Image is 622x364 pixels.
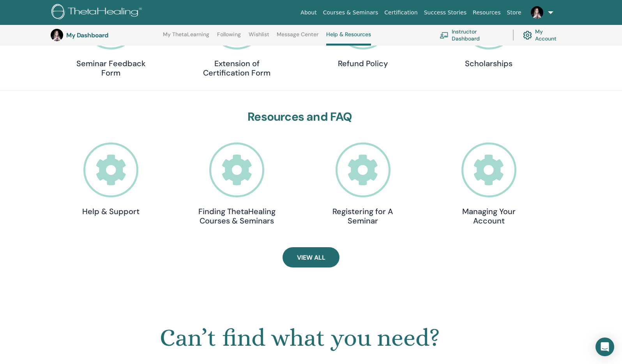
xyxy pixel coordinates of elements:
h4: Registering for A Seminar [324,207,402,225]
a: Message Center [277,31,318,44]
a: Courses & Seminars [320,5,382,20]
h4: Refund Policy [324,59,402,68]
a: Registering for A Seminar [324,142,402,225]
h4: Seminar Feedback Form [72,59,150,77]
a: Success Stories [421,5,470,20]
h4: Extension of Certification Form [198,59,276,77]
a: My ThetaLearning [163,31,209,44]
a: View All [283,247,339,267]
a: Help & Resources [326,31,371,46]
a: About [297,5,320,20]
img: cog.svg [523,29,532,42]
a: Wishlist [249,31,269,44]
a: Finding ThetaHealing Courses & Seminars [198,142,276,225]
a: Certification [381,5,421,20]
h3: My Dashboard [66,32,144,39]
span: View All [297,253,325,262]
img: default.jpg [51,29,63,41]
h4: Finding ThetaHealing Courses & Seminars [198,207,276,225]
a: Managing Your Account [450,142,528,225]
div: Open Intercom Messenger [595,338,614,356]
a: Store [504,5,525,20]
img: chalkboard-teacher.svg [440,32,449,39]
a: My Account [523,26,564,44]
a: Instructor Dashboard [440,26,504,44]
h3: Resources and FAQ [72,110,528,124]
img: default.jpg [531,6,543,19]
a: Resources [470,5,504,20]
img: logo.png [51,4,145,21]
h1: Can’t find what you need? [34,324,566,352]
h4: Managing Your Account [450,207,528,225]
h4: Scholarships [450,59,528,68]
a: Following [217,31,241,44]
h4: Help & Support [72,207,150,216]
a: Help & Support [72,142,150,216]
